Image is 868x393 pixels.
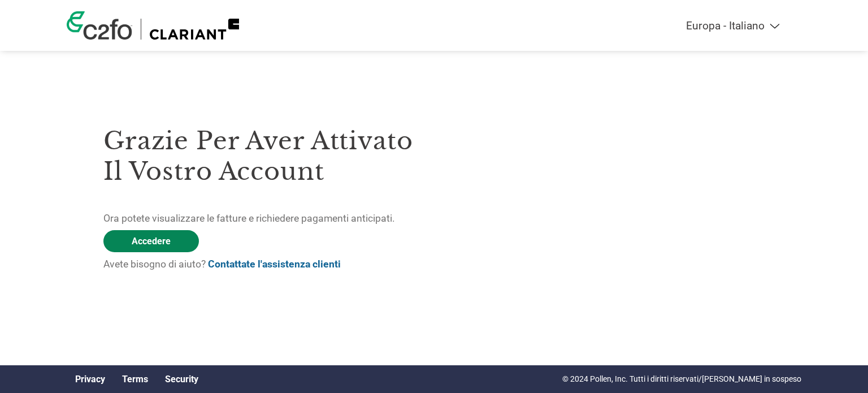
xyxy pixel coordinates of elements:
[150,19,239,40] img: Clariant
[103,211,434,226] p: Ora potete visualizzare le fatture e richiedere pagamenti anticipati.
[103,126,434,187] h3: Grazie per aver attivato il vostro account
[103,230,199,252] a: Accedere
[122,374,148,385] a: Terms
[165,374,198,385] a: Security
[103,257,434,271] p: Avete bisogno di aiuto?
[208,258,341,270] a: Contattate l'assistenza clienti
[67,11,132,40] img: c2fo logo
[75,374,105,385] a: Privacy
[562,373,801,385] p: © 2024 Pollen, Inc. Tutti i diritti riservati/[PERSON_NAME] in sospeso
